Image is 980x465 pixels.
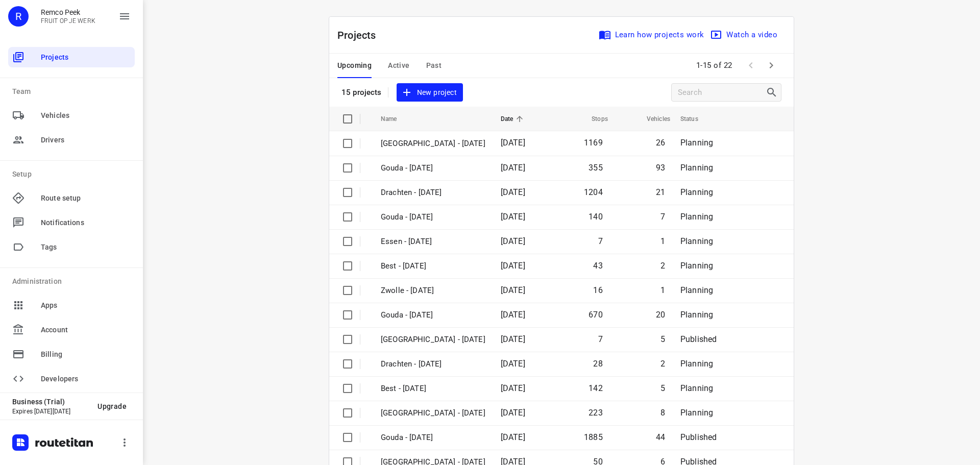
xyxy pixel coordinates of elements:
span: Previous Page [741,55,761,76]
span: Next Page [761,55,781,76]
span: Stops [578,113,608,125]
span: Vehicles [41,110,131,121]
span: Planning [680,138,713,148]
span: 44 [656,432,665,442]
span: Tags [41,242,131,253]
span: [DATE] [501,163,525,173]
span: 1204 [584,187,603,197]
span: 670 [589,310,603,320]
span: Name [381,113,410,125]
span: Upcoming [337,59,372,72]
p: Essen - Friday [381,236,485,248]
p: Drachten - Monday [381,187,485,199]
span: Date [501,113,527,125]
span: 20 [656,310,665,320]
span: 1169 [584,138,603,148]
span: 93 [656,163,665,173]
span: 7 [660,212,665,222]
span: Published [680,334,717,344]
span: [DATE] [501,310,525,320]
div: Projects [8,47,135,67]
span: 43 [593,261,602,271]
span: [DATE] [501,212,525,222]
button: New project [397,83,463,102]
div: R [8,6,29,27]
p: Best - Friday [381,260,485,272]
span: Planning [680,408,713,418]
p: Administration [12,276,135,287]
div: Apps [8,295,135,315]
div: Notifications [8,212,135,233]
span: Planning [680,163,713,173]
span: 1885 [584,432,603,442]
span: Drivers [41,135,131,145]
div: Search [766,86,781,99]
span: Planning [680,261,713,271]
span: 223 [589,408,603,418]
span: Planning [680,285,713,295]
span: New project [403,86,457,99]
p: Remco Peek [41,8,95,16]
p: Gouda - Friday [381,211,485,223]
p: Drachten - Thursday [381,358,485,370]
div: Vehicles [8,105,135,126]
span: Apps [41,300,131,311]
span: Active [388,59,409,72]
div: Drivers [8,130,135,150]
p: Projects [337,28,384,43]
span: 5 [660,383,665,393]
p: 15 projects [341,88,382,97]
span: 28 [593,359,602,369]
span: Planning [680,310,713,320]
span: 16 [593,285,602,295]
span: 140 [589,212,603,222]
p: Zwolle - Wednesday [381,138,485,150]
span: Planning [680,359,713,369]
p: Best - Thursday [381,383,485,395]
p: Gouda - Monday [381,162,485,174]
span: Billing [41,349,131,360]
div: Account [8,320,135,340]
span: [DATE] [501,236,525,246]
span: 26 [656,138,665,148]
p: Expires [DATE][DATE] [12,408,89,415]
span: Published [680,432,717,442]
span: [DATE] [501,334,525,344]
span: Past [426,59,442,72]
input: Search projects [678,85,766,101]
span: Developers [41,374,131,384]
span: Planning [680,236,713,246]
button: Upgrade [89,397,135,415]
span: Planning [680,212,713,222]
span: 2 [660,261,665,271]
p: Gemeente Rotterdam - Thursday [381,334,485,346]
div: Tags [8,237,135,257]
span: 142 [589,383,603,393]
p: Zwolle - Friday [381,285,485,297]
span: Planning [680,383,713,393]
span: [DATE] [501,285,525,295]
div: Developers [8,369,135,389]
span: 7 [598,236,603,246]
span: [DATE] [501,408,525,418]
span: [DATE] [501,432,525,442]
span: 21 [656,187,665,197]
span: [DATE] [501,187,525,197]
span: [DATE] [501,138,525,148]
div: Billing [8,344,135,364]
span: 7 [598,334,603,344]
p: Setup [12,169,135,180]
p: Zwolle - Thursday [381,407,485,419]
span: [DATE] [501,359,525,369]
span: Route setup [41,193,131,204]
p: Gouda - Thursday [381,309,485,321]
p: Team [12,86,135,97]
span: 1-15 of 22 [692,55,737,77]
span: Status [680,113,712,125]
span: Account [41,325,131,335]
span: Planning [680,187,713,197]
span: [DATE] [501,261,525,271]
span: Notifications [41,217,131,228]
span: 2 [660,359,665,369]
span: 8 [660,408,665,418]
